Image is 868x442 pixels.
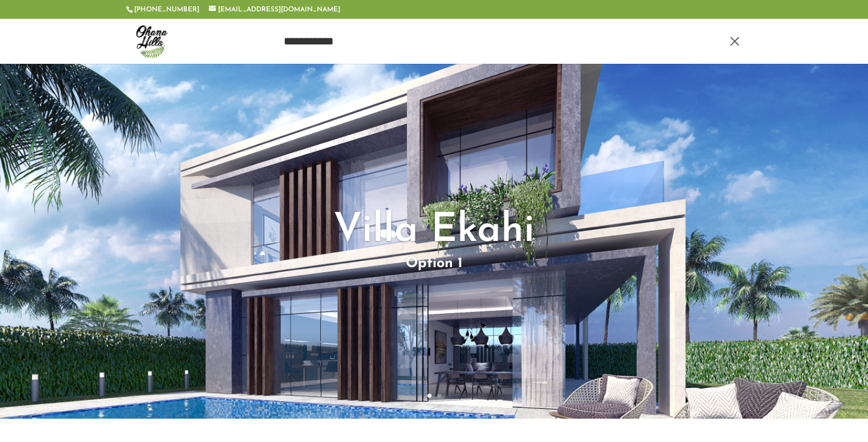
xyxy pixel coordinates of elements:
[113,257,754,271] p: Option 1
[437,394,441,398] a: 2
[134,6,199,13] a: [PHONE_NUMBER]
[113,211,754,257] h1: Villa Ekahi
[427,394,431,398] a: 1
[209,6,340,13] a: [EMAIL_ADDRESS][DOMAIN_NAME]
